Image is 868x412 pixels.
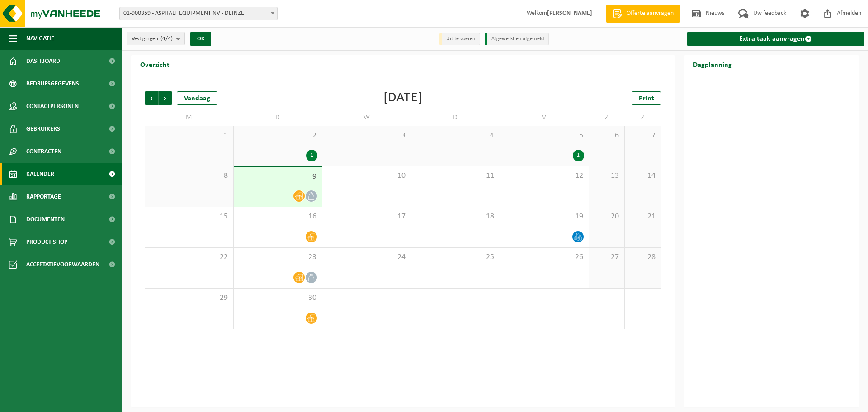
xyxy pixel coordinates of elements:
[594,131,620,141] span: 6
[416,131,495,141] span: 4
[150,293,229,303] span: 29
[26,231,67,253] span: Product Shop
[639,95,654,102] span: Print
[416,252,495,262] span: 25
[632,91,661,105] a: Print
[26,72,79,95] span: Bedrijfsgegevens
[505,131,584,141] span: 5
[383,91,423,105] div: [DATE]
[625,109,661,126] td: Z
[505,252,584,262] span: 26
[150,171,229,181] span: 8
[159,91,172,105] span: Volgende
[327,252,406,262] span: 24
[160,36,173,42] count: (4/4)
[629,212,656,222] span: 21
[26,253,99,276] span: Acceptatievoorwaarden
[306,150,317,161] div: 1
[26,95,79,118] span: Contactpersonen
[238,252,318,262] span: 23
[26,185,61,208] span: Rapportage
[26,140,61,163] span: Contracten
[439,33,480,45] li: Uit te voeren
[594,212,620,222] span: 20
[177,91,217,105] div: Vandaag
[190,32,211,46] button: OK
[416,171,495,181] span: 11
[411,109,500,126] td: D
[687,32,865,46] a: Extra taak aanvragen
[589,109,625,126] td: Z
[26,27,54,50] span: Navigatie
[238,212,318,222] span: 16
[505,171,584,181] span: 12
[234,109,323,126] td: D
[629,252,656,262] span: 28
[238,172,318,182] span: 9
[629,171,656,181] span: 14
[238,293,318,303] span: 30
[594,252,620,262] span: 27
[150,131,229,141] span: 1
[485,33,549,45] li: Afgewerkt en afgemeld
[119,7,278,20] span: 01-900359 - ASPHALT EQUIPMENT NV - DEINZE
[150,212,229,222] span: 15
[684,55,741,73] h2: Dagplanning
[26,163,54,185] span: Kalender
[132,32,173,46] span: Vestigingen
[606,5,680,23] a: Offerte aanvragen
[145,91,158,105] span: Vorige
[500,109,589,126] td: V
[505,212,584,222] span: 19
[322,109,411,126] td: W
[547,10,592,17] strong: [PERSON_NAME]
[26,208,65,231] span: Documenten
[629,131,656,141] span: 7
[416,212,495,222] span: 18
[624,9,676,18] span: Offerte aanvragen
[594,171,620,181] span: 13
[150,252,229,262] span: 22
[26,118,60,140] span: Gebruikers
[127,32,185,45] button: Vestigingen(4/4)
[145,109,234,126] td: M
[327,212,406,222] span: 17
[26,50,60,72] span: Dashboard
[131,55,179,73] h2: Overzicht
[238,131,318,141] span: 2
[573,150,584,161] div: 1
[327,131,406,141] span: 3
[120,7,277,20] span: 01-900359 - ASPHALT EQUIPMENT NV - DEINZE
[327,171,406,181] span: 10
